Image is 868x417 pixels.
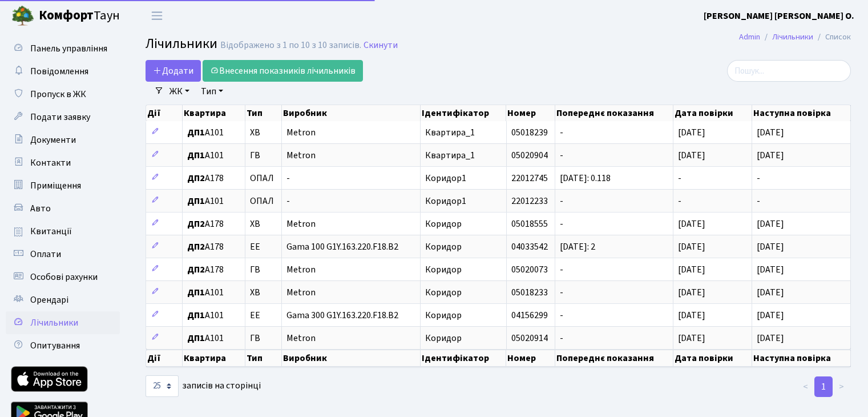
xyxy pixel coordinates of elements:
[704,10,854,22] b: [PERSON_NAME] [PERSON_NAME] О.
[6,174,120,197] a: Приміщення
[286,334,415,343] span: Metron
[511,263,548,276] span: 05020073
[678,218,705,230] span: [DATE]
[187,172,205,185] b: ДП2
[511,172,548,185] span: 22012745
[146,34,217,54] span: Лічильники
[286,128,415,137] span: Metron
[187,311,240,320] span: А101
[146,60,201,82] a: Додати
[30,202,51,215] span: Авто
[250,288,260,297] span: ХВ
[286,311,415,320] span: Gama 300 G1Y.163.220.F18.B2
[6,60,120,83] a: Повідомлення
[187,288,240,297] span: А101
[757,218,784,230] span: [DATE]
[752,105,851,121] th: Наступна повірка
[250,311,260,320] span: ЕЕ
[727,60,851,82] input: Пошук...
[30,111,90,123] span: Подати заявку
[30,134,76,146] span: Документи
[364,40,398,51] a: Скинути
[250,265,260,274] span: ГВ
[425,240,462,253] span: Коридор
[6,288,120,311] a: Орендарі
[245,350,281,367] th: Тип
[814,376,833,397] a: 1
[757,332,784,344] span: [DATE]
[187,197,240,206] span: А101
[286,174,415,183] span: -
[425,263,462,276] span: Коридор
[187,263,205,276] b: ДП2
[560,286,563,299] span: -
[183,105,245,121] th: Квартира
[425,126,475,139] span: Квартира_1
[425,332,462,344] span: Коридор
[6,334,120,357] a: Опитування
[511,240,548,253] span: 04033542
[6,37,120,60] a: Панель управління
[560,172,611,185] span: [DATE]: 0.118
[187,242,240,251] span: А178
[30,225,72,238] span: Квитанції
[153,65,193,77] span: Додати
[511,309,548,322] span: 04156299
[425,309,462,322] span: Коридор
[673,105,752,121] th: Дата повірки
[203,60,363,82] a: Внесення показників лічильників
[555,350,673,367] th: Попереднє показання
[286,219,415,228] span: Metron
[187,149,205,162] b: ДП1
[196,82,228,101] a: Тип
[146,375,261,397] label: записів на сторінці
[187,265,240,274] span: А178
[187,174,240,183] span: А178
[511,126,548,139] span: 05018239
[250,242,260,251] span: ЕЕ
[183,350,245,367] th: Квартира
[187,151,240,160] span: А101
[425,286,462,299] span: Коридор
[187,126,205,139] b: ДП1
[282,105,421,121] th: Виробник
[506,350,555,367] th: Номер
[678,240,705,253] span: [DATE]
[678,195,681,207] span: -
[560,149,563,162] span: -
[511,149,548,162] span: 05020904
[250,334,260,343] span: ГВ
[187,195,205,207] b: ДП1
[678,126,705,139] span: [DATE]
[187,128,240,137] span: А101
[6,197,120,220] a: Авто
[757,263,784,276] span: [DATE]
[425,149,475,162] span: Квартира_1
[30,157,71,169] span: Контакти
[30,179,81,192] span: Приміщення
[30,65,88,78] span: Повідомлення
[678,172,681,185] span: -
[165,82,194,101] a: ЖК
[245,105,281,121] th: Тип
[187,332,205,344] b: ДП1
[6,243,120,266] a: Оплати
[757,149,784,162] span: [DATE]
[425,195,466,207] span: Коридор1
[6,220,120,243] a: Квитанції
[187,240,205,253] b: ДП2
[511,286,548,299] span: 05018233
[286,288,415,297] span: Metron
[6,311,120,334] a: Лічильники
[250,128,260,137] span: ХВ
[6,83,120,106] a: Пропуск в ЖК
[187,218,205,230] b: ДП2
[146,350,183,367] th: Дії
[30,339,80,352] span: Опитування
[6,129,120,151] a: Документи
[30,294,68,306] span: Орендарі
[722,25,868,49] nav: breadcrumb
[772,31,813,43] a: Лічильники
[673,350,752,367] th: Дата повірки
[187,309,205,322] b: ДП1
